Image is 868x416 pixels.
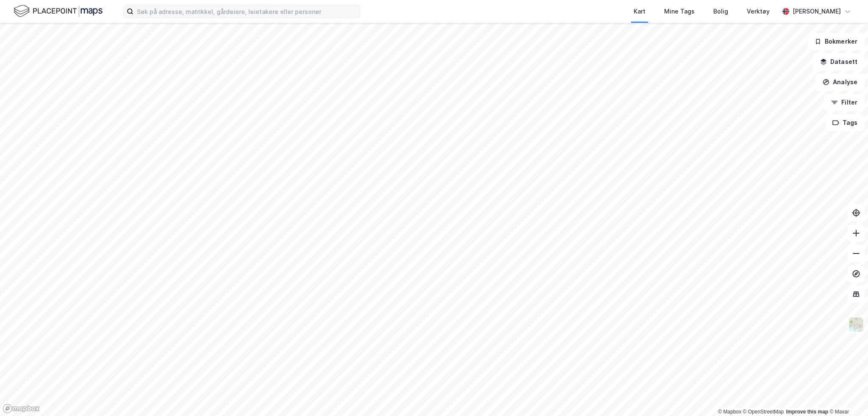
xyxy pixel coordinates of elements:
div: [PERSON_NAME] [793,6,841,17]
img: Z [848,317,864,333]
div: Kart [634,6,645,17]
img: logo.f888ab2527a4732fd821a326f86c7f29.svg [14,4,103,19]
div: Kontrollprogram for chat [826,375,868,416]
button: Datasett [813,53,865,70]
div: Verktøy [747,6,770,17]
input: Søk på adresse, matrikkel, gårdeiere, leietakere eller personer [134,5,360,18]
div: Bolig [713,6,728,17]
button: Bokmerker [807,33,865,50]
button: Tags [825,114,865,131]
button: Analyse [815,74,865,91]
a: OpenStreetMap [743,409,784,415]
a: Improve this map [786,409,828,415]
a: Mapbox homepage [3,404,40,413]
button: Filter [824,94,865,111]
div: Mine Tags [664,6,695,17]
a: Mapbox [718,409,741,415]
iframe: Chat Widget [826,375,868,416]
